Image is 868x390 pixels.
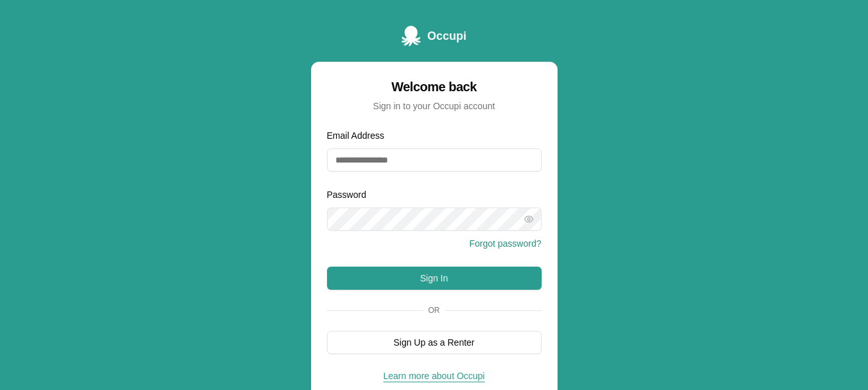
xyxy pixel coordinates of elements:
span: Or [423,305,445,315]
button: Sign In [327,267,542,290]
label: Email Address [327,130,384,141]
button: Forgot password? [469,237,541,250]
label: Password [327,190,366,200]
button: Sign Up as a Renter [327,331,542,354]
div: Sign in to your Occupi account [327,100,542,112]
a: Occupi [402,26,466,46]
a: Learn more about Occupi [384,371,485,381]
div: Welcome back [327,78,542,96]
span: Occupi [427,27,466,45]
